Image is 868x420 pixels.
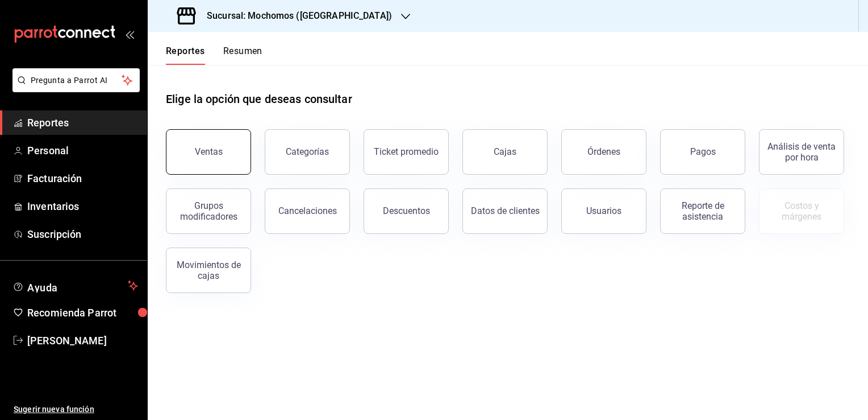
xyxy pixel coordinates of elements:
div: Cajas [494,146,516,157]
span: [PERSON_NAME] [27,333,138,348]
div: Grupos modificadores [173,200,244,222]
span: Inventarios [27,199,138,214]
button: Resumen [223,46,262,65]
span: Pregunta a Parrot AI [31,75,122,87]
button: Cajas [462,129,548,175]
button: Usuarios [561,188,646,234]
div: Órdenes [587,146,620,157]
button: Ticket promedio [364,129,449,175]
button: Reportes [166,46,205,65]
span: Personal [27,143,138,158]
div: Ticket promedio [374,146,439,157]
span: Ayuda [27,279,123,293]
div: Usuarios [586,205,621,216]
button: Análisis de venta por hora [759,129,844,175]
button: Cancelaciones [265,188,350,234]
span: Suscripción [27,227,138,242]
div: Ventas [195,146,223,157]
div: Reporte de asistencia [667,200,738,222]
button: Reporte de asistencia [660,188,745,234]
button: Movimientos de cajas [166,248,251,293]
div: Pagos [690,146,716,157]
a: Pregunta a Parrot AI [8,83,140,94]
div: Análisis de venta por hora [766,141,837,163]
button: Grupos modificadores [166,188,251,234]
div: Movimientos de cajas [173,260,244,281]
button: Pregunta a Parrot AI [12,68,140,92]
div: Cancelaciones [278,205,337,216]
h1: Elige la opción que deseas consultar [166,90,352,108]
div: Costos y márgenes [766,200,837,222]
span: Reportes [27,115,138,130]
div: navigation tabs [166,46,262,65]
button: Categorías [265,129,350,175]
button: Órdenes [561,129,646,175]
div: Descuentos [383,205,430,216]
button: Contrata inventarios para ver este reporte [759,188,844,234]
button: open_drawer_menu [125,30,134,39]
div: Categorías [286,146,329,157]
button: Descuentos [364,188,449,234]
button: Datos de clientes [462,188,548,234]
span: Facturación [27,171,138,186]
button: Pagos [660,129,745,175]
span: Sugerir nueva función [14,403,138,415]
div: Datos de clientes [471,205,540,216]
h3: Sucursal: Mochomos ([GEOGRAPHIC_DATA]) [198,9,392,23]
button: Ventas [166,129,251,175]
span: Recomienda Parrot [27,305,138,320]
